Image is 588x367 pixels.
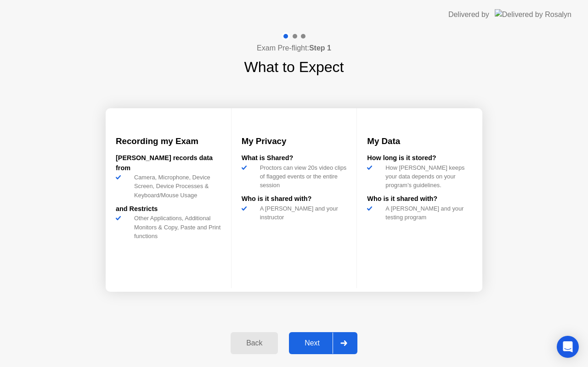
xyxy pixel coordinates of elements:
div: [PERSON_NAME] records data from [116,153,221,173]
div: and Restricts [116,204,221,214]
div: Back [233,339,275,347]
h4: Exam Pre-flight: [257,43,331,54]
button: Back [231,332,278,354]
button: Next [289,332,357,354]
div: A [PERSON_NAME] and your testing program [382,204,472,222]
div: Proctors can view 20s video clips of flagged events or the entire session [256,163,347,190]
b: Step 1 [309,44,331,52]
div: How long is it stored? [367,153,472,163]
div: Next [292,339,333,347]
h3: My Data [367,135,472,148]
div: Delivered by [448,9,489,20]
div: A [PERSON_NAME] and your instructor [256,204,347,222]
h3: Recording my Exam [116,135,221,148]
div: Open Intercom Messenger [557,336,579,358]
div: What is Shared? [242,153,347,163]
img: Delivered by Rosalyn [495,9,571,20]
div: How [PERSON_NAME] keeps your data depends on your program’s guidelines. [382,163,472,190]
div: Who is it shared with? [367,194,472,204]
div: Camera, Microphone, Device Screen, Device Processes & Keyboard/Mouse Usage [130,173,221,200]
div: Who is it shared with? [242,194,347,204]
h1: What to Expect [244,56,344,78]
div: Other Applications, Additional Monitors & Copy, Paste and Print functions [130,214,221,240]
h3: My Privacy [242,135,347,148]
